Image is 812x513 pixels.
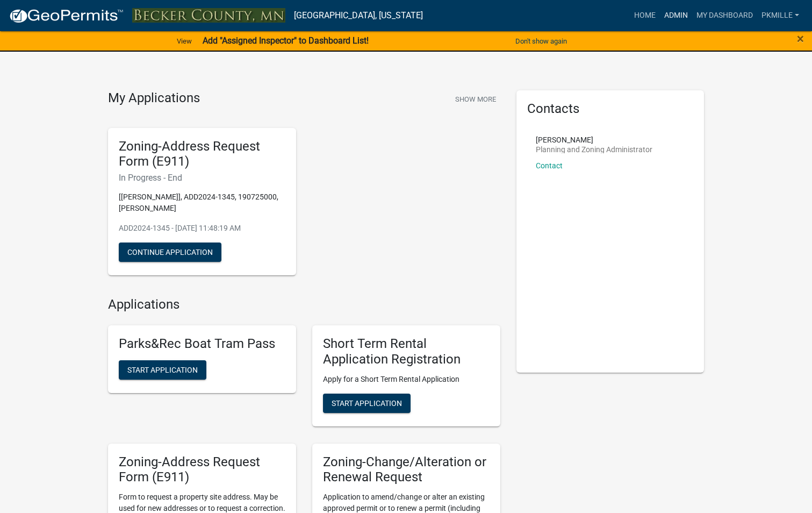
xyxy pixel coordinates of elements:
h5: Contacts [527,101,694,117]
button: Show More [451,90,500,108]
a: My Dashboard [692,5,757,26]
img: Becker County, Minnesota [132,8,285,23]
strong: Add "Assigned Inspector" to Dashboard List! [203,35,369,46]
a: Home [630,5,660,26]
span: × [797,31,804,46]
p: Planning and Zoning Administrator [536,146,652,153]
h5: Zoning-Address Request Form (E911) [119,454,285,486]
a: Admin [660,5,692,26]
button: Don't show again [511,32,571,50]
span: Start Application [332,398,402,407]
h5: Zoning-Change/Alteration or Renewal Request [323,454,490,486]
a: Contact [536,161,563,170]
h4: Applications [108,297,500,312]
button: Close [797,32,804,45]
a: [GEOGRAPHIC_DATA], [US_STATE] [294,6,423,25]
h5: Short Term Rental Application Registration [323,336,490,367]
p: [[PERSON_NAME]], ADD2024-1345, 190725000, [PERSON_NAME] [119,191,285,214]
p: Apply for a Short Term Rental Application [323,374,490,385]
button: Start Application [323,394,411,413]
h4: My Applications [108,90,200,106]
a: View [173,32,196,50]
p: [PERSON_NAME] [536,136,652,144]
h6: In Progress - End [119,173,285,183]
h5: Zoning-Address Request Form (E911) [119,139,285,170]
button: Continue Application [119,243,221,262]
a: pkmille [757,5,803,26]
button: Start Application [119,360,206,380]
h5: Parks&Rec Boat Tram Pass [119,336,285,352]
span: Start Application [127,365,198,374]
p: ADD2024-1345 - [DATE] 11:48:19 AM [119,223,285,234]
